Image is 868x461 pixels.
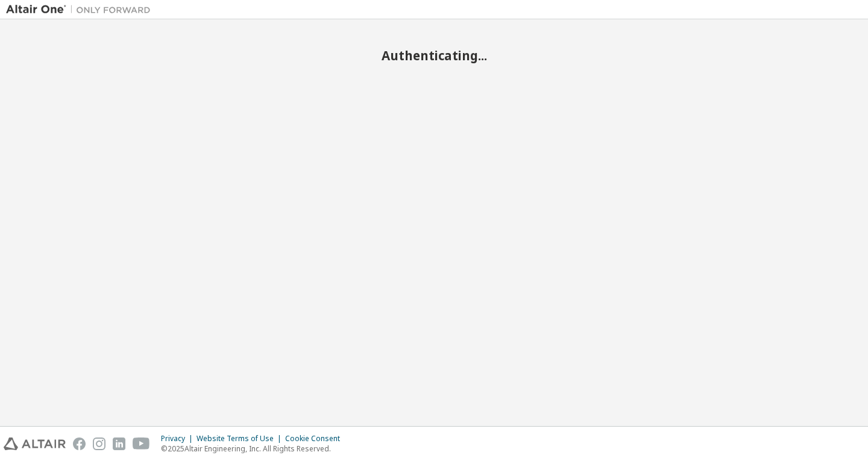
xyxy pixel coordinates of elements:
[113,437,125,450] img: linkedin.svg
[197,434,285,444] div: Website Terms of Use
[161,434,197,444] div: Privacy
[4,437,66,450] img: altair_logo.svg
[161,444,347,454] p: © 2025 Altair Engineering, Inc. All Rights Reserved.
[6,48,862,63] h2: Authenticating...
[73,437,86,450] img: facebook.svg
[93,437,105,450] img: instagram.svg
[133,437,150,450] img: youtube.svg
[6,4,157,16] img: Altair One
[285,434,347,444] div: Cookie Consent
